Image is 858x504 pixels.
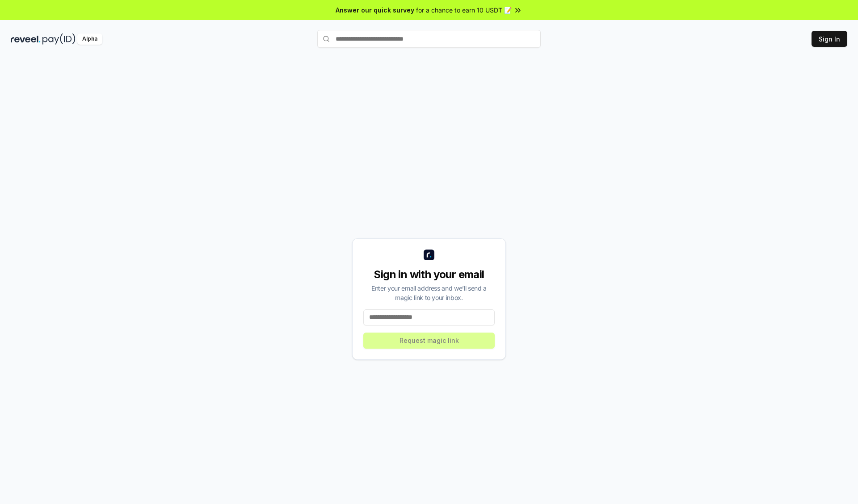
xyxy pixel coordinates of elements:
div: Enter your email address and we’ll send a magic link to your inbox. [363,283,495,302]
span: for a chance to earn 10 USDT 📝 [416,5,512,15]
div: Alpha [77,33,102,45]
button: Sign In [812,31,847,47]
img: logo_small [424,250,434,260]
div: Sign in with your email [363,267,495,282]
span: Answer our quick survey [336,5,414,15]
img: pay_id [42,33,76,45]
img: reveel_dark [11,33,41,45]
